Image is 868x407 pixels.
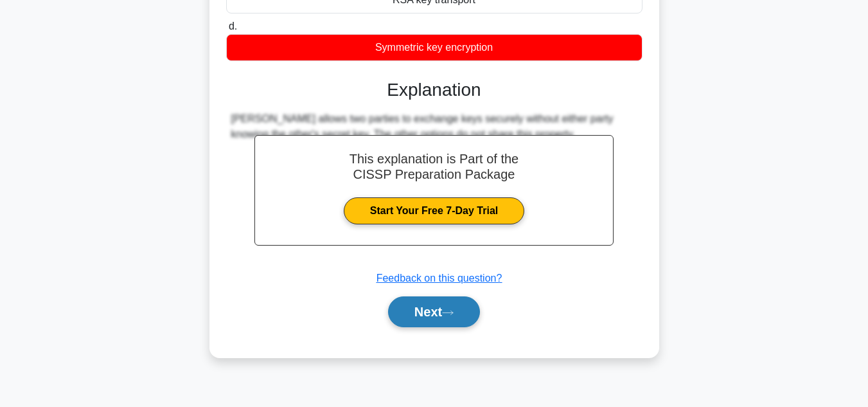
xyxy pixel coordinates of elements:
[388,296,480,327] button: Next
[231,111,637,142] div: [PERSON_NAME] allows two parties to exchange keys securely without either party knowing the other...
[344,197,524,224] a: Start Your Free 7-Day Trial
[234,79,635,101] h3: Explanation
[226,34,642,61] div: Symmetric key encryption
[229,21,237,32] span: d.
[376,273,502,284] a: Feedback on this question?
